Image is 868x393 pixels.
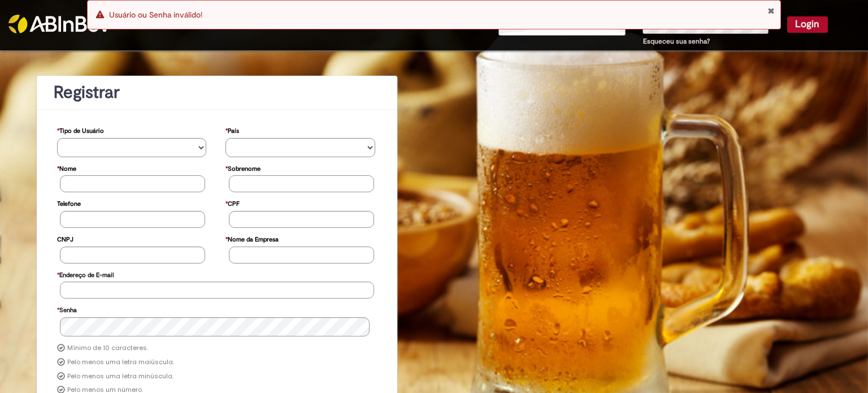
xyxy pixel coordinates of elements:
label: Tipo de Usuário [57,122,104,138]
label: Nome [57,159,76,176]
a: Esqueceu sua senha? [643,37,710,46]
img: ABInbev-white.png [8,15,110,33]
label: CNPJ [57,230,73,247]
label: Endereço de E-mail [57,266,114,282]
button: Login [787,16,828,32]
label: CPF [225,195,240,211]
label: Mínimo de 10 caracteres. [67,344,148,353]
label: Pelo menos uma letra maiúscula. [67,358,174,367]
label: Telefone [57,195,81,211]
button: Fechar Notificação [767,6,775,15]
span: Usuário ou Senha inválido! [109,10,202,20]
label: Nome da Empresa [225,230,279,247]
h1: Registrar [54,83,380,102]
label: Pelo menos uma letra minúscula. [67,372,173,381]
label: Sobrenome [225,159,261,176]
label: Senha [57,301,77,317]
label: País [225,122,239,138]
